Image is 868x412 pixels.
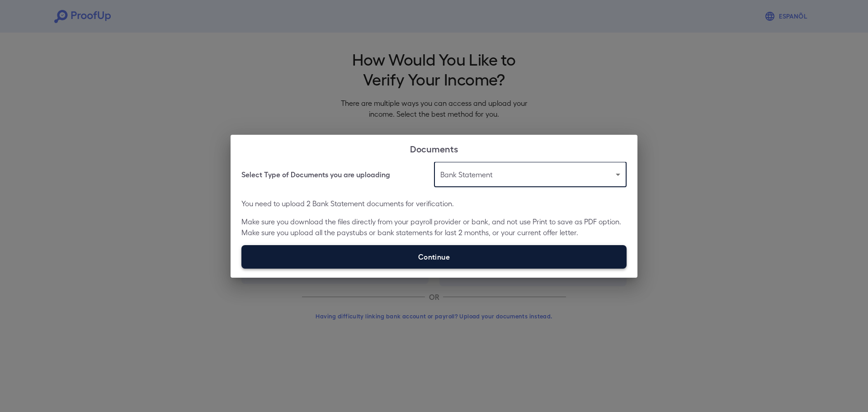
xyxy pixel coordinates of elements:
label: Continue [241,245,627,269]
div: Bank Statement [434,162,627,187]
h2: Documents [231,135,637,162]
p: You need to upload 2 Bank Statement documents for verification. [241,198,627,209]
h6: Select Type of Documents you are uploading [241,169,390,180]
p: Make sure you download the files directly from your payroll provider or bank, and not use Print t... [241,216,627,238]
